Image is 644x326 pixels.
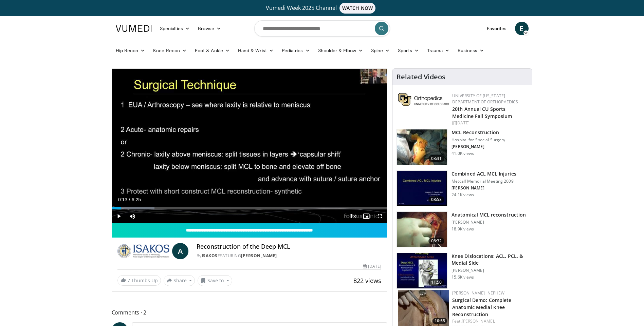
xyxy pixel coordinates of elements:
[452,179,516,184] p: Metcalf Memorial Meeting 2009
[397,211,528,247] a: 06:32 Anatomical MCL reconstruction [PERSON_NAME] 18.9K views
[278,44,314,57] a: Pediatrics
[452,106,512,119] a: 20th Annual CU Sports Medicine Fall Symposium
[112,207,387,209] div: Progress Bar
[156,22,194,35] a: Specialties
[452,144,505,149] p: [PERSON_NAME]
[398,290,449,326] img: 626f4643-25aa-4a58-b31d-45f1c32319e6.150x105_q85_crop-smart_upscale.jpg
[452,137,505,143] p: Hospital for Special Surgery
[126,209,139,223] button: Mute
[197,243,381,250] h4: Reconstruction of the Deep MCL
[112,44,149,57] a: Hip Recon
[397,212,447,247] img: 623e18e9-25dc-4a09-a9c4-890ff809fced.150x105_q85_crop-smart_upscale.jpg
[452,274,474,280] p: 15.6K views
[241,253,277,259] a: [PERSON_NAME]
[172,243,188,259] a: A
[397,129,528,165] a: 03:31 MCL Reconstruction Hospital for Special Surgery [PERSON_NAME] 41.0K views
[117,275,161,286] a: 7 Thumbs Up
[452,151,474,156] p: 41.0K views
[117,3,528,14] a: Vumedi Week 2025 ChannelWATCH NOW
[428,196,445,203] span: 08:53
[112,69,387,223] video-js: Video Player
[367,44,394,57] a: Spine
[339,3,375,14] span: WATCH NOW
[198,275,232,286] button: Save to
[452,185,516,191] p: [PERSON_NAME]
[314,44,367,57] a: Shoulder & Elbow
[397,253,447,288] img: stuart_1_100001324_3.jpg.150x105_q85_crop-smart_upscale.jpg
[428,155,445,162] span: 03:31
[397,129,447,165] img: Marx_MCL_100004569_3.jpg.150x105_q85_crop-smart_upscale.jpg
[452,211,526,218] h3: Anatomical MCL reconstruction
[428,279,445,286] span: 11:50
[398,93,449,106] img: 355603a8-37da-49b6-856f-e00d7e9307d3.png.150x105_q85_autocrop_double_scale_upscale_version-0.2.png
[452,290,504,296] a: [PERSON_NAME]+Nephew
[353,277,381,285] span: 822 views
[117,243,169,259] img: ISAKOS
[254,20,390,37] input: Search topics, interventions
[428,238,445,244] span: 06:32
[360,209,373,223] button: Enable picture-in-picture mode
[394,44,423,57] a: Sports
[116,25,152,32] img: VuMedi Logo
[452,268,528,273] p: [PERSON_NAME]
[423,44,454,57] a: Trauma
[363,263,381,269] div: [DATE]
[515,22,529,35] a: E
[197,253,381,259] div: By FEATURING
[194,22,225,35] a: Browse
[462,318,495,324] a: [PERSON_NAME],
[346,209,360,223] button: Playback Rate
[452,226,474,232] p: 18.9K views
[132,197,141,202] span: 6:25
[118,197,127,202] span: 0:13
[191,44,234,57] a: Foot & Ankle
[397,253,528,289] a: 11:50 Knee Dislocations: ACL, PCL, & Medial Side [PERSON_NAME] 15.6K views
[398,290,449,326] a: 10:55
[452,93,518,105] a: University of [US_STATE] Department of Orthopaedics
[452,297,511,318] a: Surgical Demo: Complete Anatomic Medial Knee Reconstruction
[433,318,447,324] span: 10:55
[397,73,445,81] h4: Related Videos
[452,192,474,198] p: 24.1K views
[452,120,527,126] div: [DATE]
[127,277,130,284] span: 7
[397,171,447,206] img: 641017_3.png.150x105_q85_crop-smart_upscale.jpg
[452,253,528,266] h3: Knee Dislocations: ACL, PCL, & Medial Side
[202,253,218,259] a: ISAKOS
[234,44,278,57] a: Hand & Wrist
[454,44,488,57] a: Business
[452,129,505,136] h3: MCL Reconstruction
[112,209,126,223] button: Play
[483,22,511,35] a: Favorites
[452,220,526,225] p: [PERSON_NAME]
[164,275,195,286] button: Share
[373,209,387,223] button: Fullscreen
[129,197,130,202] span: /
[452,170,516,177] h3: Combined ACL MCL Injuries
[149,44,191,57] a: Knee Recon
[112,308,387,317] span: Comments 2
[397,170,528,206] a: 08:53 Combined ACL MCL Injuries Metcalf Memorial Meeting 2009 [PERSON_NAME] 24.1K views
